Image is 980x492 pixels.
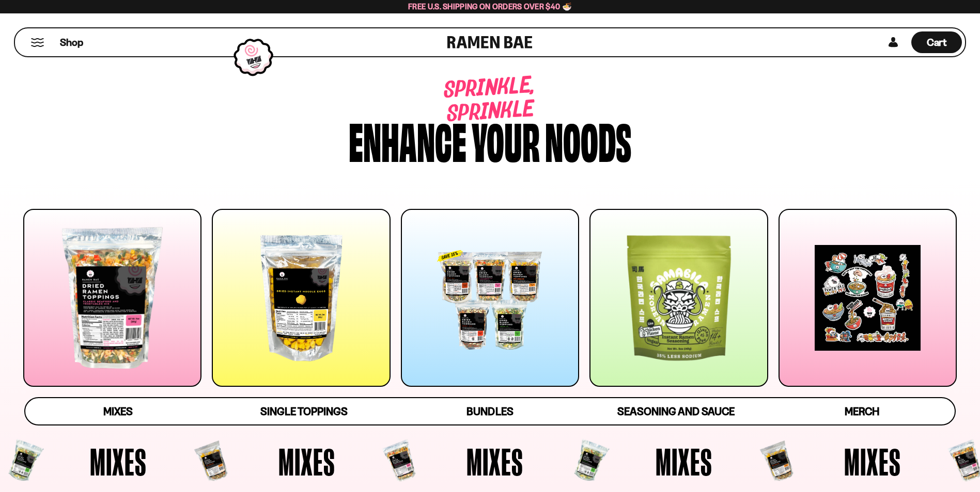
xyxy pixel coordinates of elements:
span: Shop [60,36,83,50]
span: Mixes [278,442,335,481]
a: Seasoning and Sauce [583,398,769,424]
span: Mixes [656,442,712,481]
div: Enhance [349,115,466,164]
span: Free U.S. Shipping on Orders over $40 🍜 [408,2,572,11]
a: Mixes [25,398,211,424]
span: Mixes [844,442,901,481]
a: Shop [60,31,83,53]
a: Merch [769,398,955,424]
span: Mixes [90,442,147,481]
span: Bundles [466,405,513,418]
span: Merch [845,405,879,418]
a: Single Toppings [211,398,397,424]
span: Single Toppings [260,405,348,418]
span: Seasoning and Sauce [617,405,735,418]
a: Bundles [397,398,583,424]
span: Mixes [103,405,133,418]
span: Mixes [466,442,523,481]
button: Mobile Menu Trigger [30,38,44,47]
div: Cart [911,28,962,56]
span: Cart [927,36,947,48]
div: noods [545,115,631,164]
div: your [472,115,540,164]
